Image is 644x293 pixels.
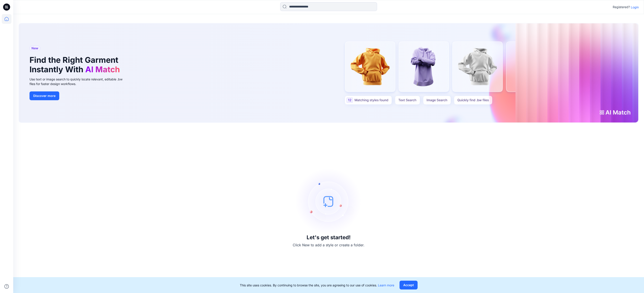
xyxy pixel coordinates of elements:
h3: Let's get started! [307,234,351,241]
button: Accept [400,281,418,289]
img: empty-state-image.svg [296,168,362,234]
p: This site uses cookies. By continuing to browse the site, you are agreeing to our use of cookies. [240,283,394,287]
button: Discover more [30,91,59,100]
a: Learn more [378,283,394,287]
p: Click New to add a style or create a folder. [293,242,365,248]
span: AI Match [85,65,120,74]
p: Registered? [613,4,630,10]
h1: Find the Right Garment Instantly With [30,55,122,74]
div: Use text or image search to quickly locate relevant, editable .bw files for faster design workflows. [30,77,129,86]
p: Login [631,5,639,9]
span: New [31,46,38,51]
